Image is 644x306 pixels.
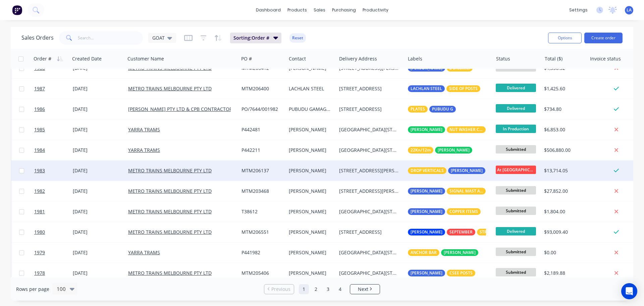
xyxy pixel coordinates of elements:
span: 1987 [34,85,45,92]
a: 1984 [34,140,73,160]
span: Delivered [496,104,536,113]
div: [PERSON_NAME] [289,249,331,256]
div: [GEOGRAPHIC_DATA][STREET_ADDRESS] [339,249,399,256]
div: [STREET_ADDRESS][PERSON_NAME] [339,188,399,194]
span: [PERSON_NAME] [444,249,476,256]
button: LACHLAN STEELSIDE OF POSTS [408,85,480,92]
span: CSEE POSTS [449,270,473,276]
div: P442211 [241,147,281,154]
div: Invoice status [590,55,621,62]
span: Delivered [496,227,536,235]
div: Total ($) [545,55,562,62]
span: SEPTEMBER [449,229,473,235]
span: LA [627,7,632,13]
span: Submitted [496,207,536,215]
a: 1983 [34,161,73,181]
span: [PERSON_NAME] [411,229,442,235]
span: Next [358,286,368,293]
div: [DATE] [73,249,123,256]
span: PUBUDU G [432,106,453,113]
a: Page 1 is your current page [299,284,309,294]
input: Search... [78,31,143,45]
div: [DATE] [73,229,123,235]
a: METRO TRAINS MELBOURNE PTY LTD [128,167,212,174]
span: 1982 [34,188,45,194]
div: [STREET_ADDRESS][PERSON_NAME] [339,167,399,174]
a: 1978 [34,263,73,283]
div: [PERSON_NAME] [289,229,331,235]
div: [PERSON_NAME] [289,208,331,215]
div: sales [310,5,329,15]
div: P441982 [241,249,281,256]
div: MTM205406 [241,270,281,276]
div: [PERSON_NAME] [289,147,331,154]
span: 1984 [34,147,45,154]
div: $1,804.00 [544,208,582,215]
span: PLATES [411,106,425,113]
span: 1981 [34,208,45,215]
div: [GEOGRAPHIC_DATA][STREET_ADDRESS] [339,126,399,133]
span: [PERSON_NAME] [451,167,483,174]
span: SIGNAL MAST ASSEMBLY [449,188,483,194]
div: MTM203468 [241,188,281,194]
div: $1,425.60 [544,85,582,92]
span: [PERSON_NAME] [411,208,442,215]
span: Submitted [496,186,536,194]
a: 1985 [34,120,73,140]
a: METRO TRAINS MELBOURNE PTY LTD [128,188,212,194]
a: 1980 [34,222,73,242]
div: [STREET_ADDRESS] [339,106,399,113]
div: [STREET_ADDRESS] [339,229,399,235]
div: MTM206400 [241,85,281,92]
span: [PERSON_NAME] [411,270,442,276]
button: Reset [289,33,306,43]
div: Customer Name [127,55,164,62]
span: NUT WASHER COMBINED [449,126,483,133]
div: Contact [289,55,306,62]
span: 1980 [34,229,45,235]
a: Previous page [264,286,294,293]
a: METRO TRAINS MELBOURNE PTY LTD [128,85,212,92]
div: Order # [34,55,51,62]
a: Page 4 [335,284,345,294]
span: 1986 [34,106,45,113]
div: Delivery Address [339,55,377,62]
div: $506,880.00 [544,147,582,154]
span: In Production [496,125,536,133]
span: Submitted [496,248,536,256]
div: [DATE] [73,126,123,133]
div: Created Date [72,55,102,62]
a: METRO TRAINS MELBOURNE PTY LTD [128,270,212,276]
div: PUBUDU GAMAGEDERA [289,106,331,113]
h1: Sales Orders [21,35,54,41]
button: DROP VERTICALS[PERSON_NAME] [408,167,514,174]
div: P442481 [241,126,281,133]
a: Page 2 [311,284,321,294]
button: [PERSON_NAME]SEPTEMBERSTRUCTURES [408,229,508,235]
span: Sorting: Order # [233,35,269,41]
a: YARRA TRAMS [128,126,160,133]
div: purchasing [329,5,359,15]
button: [PERSON_NAME]CSEE POSTS [408,270,475,276]
a: Page 3 [323,284,333,294]
button: 22Kn/12m[PERSON_NAME] [408,147,472,154]
span: 22Kn/12m [411,147,431,154]
span: [PERSON_NAME] [411,126,442,133]
a: METRO TRAINS MELBOURNE PTY LTD [128,229,212,235]
div: [GEOGRAPHIC_DATA][STREET_ADDRESS] [339,208,399,215]
span: Previous [271,286,290,293]
a: 1987 [34,79,73,99]
div: Labels [408,55,422,62]
button: Sorting:Order # [230,33,281,43]
div: settings [566,5,591,15]
div: T38612 [241,208,281,215]
div: LACHLAN STEEL [289,85,331,92]
div: [STREET_ADDRESS] [339,85,399,92]
span: Delivered [496,84,536,92]
span: [PERSON_NAME] [438,147,470,154]
div: [DATE] [73,167,123,174]
span: ANCHOR BAR [411,249,437,256]
span: SIDE OF POSTS [449,85,478,92]
a: 1979 [34,243,73,263]
div: [DATE] [73,188,123,194]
